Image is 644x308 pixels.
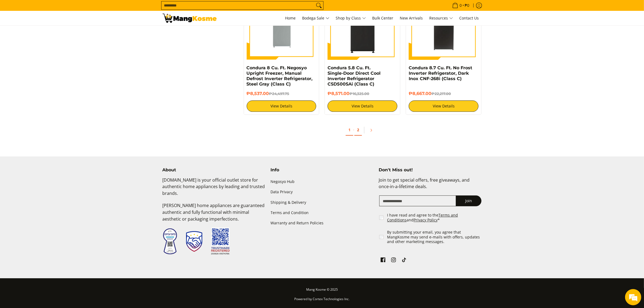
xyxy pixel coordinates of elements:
[451,2,471,8] span: •
[163,167,265,173] h4: About
[271,218,374,228] a: Warranty and Return Policies
[283,11,299,25] a: Home
[269,91,289,96] del: ₱24,497.75
[397,11,426,25] a: New Arrivals
[247,91,316,96] h6: ₱8,537.00
[3,148,103,167] textarea: Type your message and click 'Submit'
[387,230,482,244] label: By submitting your email, you agree that MangKosme may send e-mails with offers, updates and othe...
[285,15,296,21] span: Home
[459,4,463,7] span: 0
[211,228,230,255] img: Trustmark QR
[409,65,472,81] a: Condura 8.7 Cu. Ft. No Frost Inverter Refrigerator, Dark Inox CNF-268i (Class C)
[271,197,374,208] a: Shipping & Delivery
[79,167,98,174] em: Submit
[163,228,177,255] img: Data Privacy Seal
[409,91,478,96] h6: ₱8,667.00
[163,177,265,202] p: [DOMAIN_NAME] is your official outlet store for authentic home appliances by leading and trusted ...
[349,91,369,96] del: ₱16,325.00
[409,100,478,112] a: View Details
[333,11,369,25] a: Shop by Class
[431,91,451,96] del: ₱22,217.00
[457,11,482,25] a: Contact Us
[430,15,453,22] span: Resources
[302,15,329,22] span: Bodega Sale
[328,91,397,96] h6: ₱8,571.00
[222,11,482,25] nav: Main Menu
[163,296,482,305] p: Powered by Cortex Technologies Inc.
[354,124,362,136] a: 2
[163,14,217,23] img: Class C Home &amp; Business Appliances: Up to 70% Off l Mang Kosme
[379,167,481,173] h4: Don't Miss out!
[315,1,323,9] button: Search
[372,15,394,21] span: Bulk Center
[271,177,374,187] a: Negosyo Hub
[353,127,354,132] span: ·
[328,100,397,112] a: View Details
[328,65,381,87] a: Condura 5.8 Cu. Ft. Single-Door Direct Cool Inverter Refrigerator CSD500SAi (Class C)
[370,11,396,25] a: Bulk Center
[186,231,202,252] img: Trustmark Seal
[387,212,458,222] a: Terms and Conditions
[460,15,479,21] span: Contact Us
[379,256,387,265] a: See Mang Kosme on Facebook
[387,213,482,222] label: I have read and agree to the and *
[427,11,456,25] a: Resources
[379,177,481,196] p: Join to get special offers, free giveaways, and once-in-a-lifetime deals.
[400,15,423,21] span: New Arrivals
[28,30,91,37] div: Leave a message
[241,123,484,140] ul: Pagination
[400,256,408,265] a: See Mang Kosme on TikTok
[271,208,374,218] a: Terms and Condition
[89,3,102,16] div: Minimize live chat window
[163,286,482,296] p: Mang Kosme © 2025
[414,217,438,222] a: Privacy Policy
[163,202,265,228] p: [PERSON_NAME] home appliances are guaranteed authentic and fully functional with minimal aestheti...
[11,68,94,123] span: We are offline. Please leave us a message.
[336,15,366,22] span: Shop by Class
[247,100,316,112] a: View Details
[271,187,374,197] a: Data Privacy
[247,65,313,87] a: Condura 8 Cu. Ft. Negosyo Upright Freezer, Manual Defrost Inverter Refrigerator, Steel Gray (Clas...
[271,167,374,173] h4: Info
[456,195,481,206] button: Join
[346,124,353,136] a: 1
[464,4,470,7] span: ₱0
[300,11,332,25] a: Bodega Sale
[390,256,397,265] a: See Mang Kosme on Instagram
